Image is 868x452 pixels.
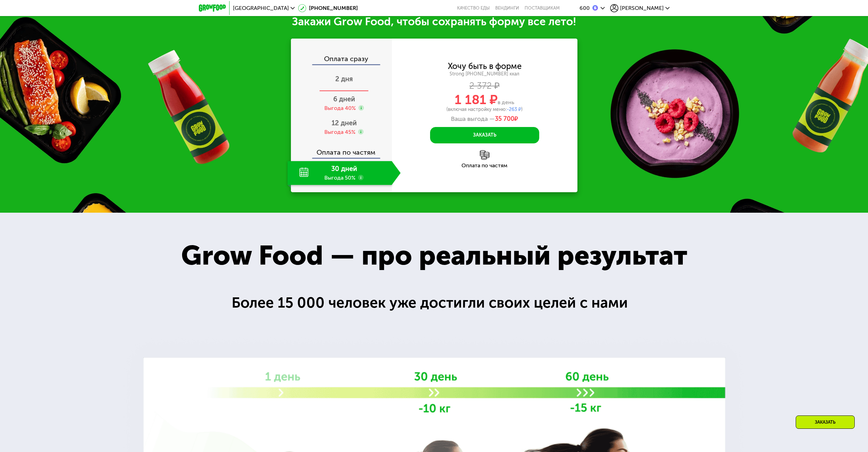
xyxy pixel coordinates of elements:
div: Выгода 40% [324,104,356,112]
div: Заказать [796,415,855,429]
span: -263 ₽ [507,107,521,112]
div: Более 15 000 человек уже достигли своих целей с нами [232,292,637,314]
div: 600 [579,5,590,11]
span: ₽ [495,115,518,123]
div: Выгода 45% [324,128,355,136]
div: 2 372 ₽ [392,82,577,90]
span: 6 дней [333,95,355,103]
div: Ваша выгода — [392,115,577,123]
a: [PHONE_NUMBER] [298,4,358,12]
span: [PERSON_NAME] [620,5,664,11]
div: Strong [PHONE_NUMBER] ккал [392,71,577,77]
span: 35 700 [495,115,514,123]
div: Хочу быть в форме [448,62,521,70]
a: Качество еды [457,5,490,11]
span: 1 181 ₽ [455,92,498,108]
img: l6xcnZfty9opOoJh.png [480,150,489,160]
span: [GEOGRAPHIC_DATA] [233,5,289,11]
span: 12 дней [332,119,357,127]
div: Оплата сразу [292,48,392,64]
span: 2 дня [335,75,353,83]
div: (включая настройку меню: ) [392,107,577,112]
div: Оплата по частям [392,163,577,168]
div: Оплата по частям [292,142,392,158]
button: Заказать [430,127,539,143]
span: в день [498,99,514,105]
div: Grow Food — про реальный результат [161,235,707,276]
div: поставщикам [525,5,560,11]
a: Вендинги [495,5,519,11]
